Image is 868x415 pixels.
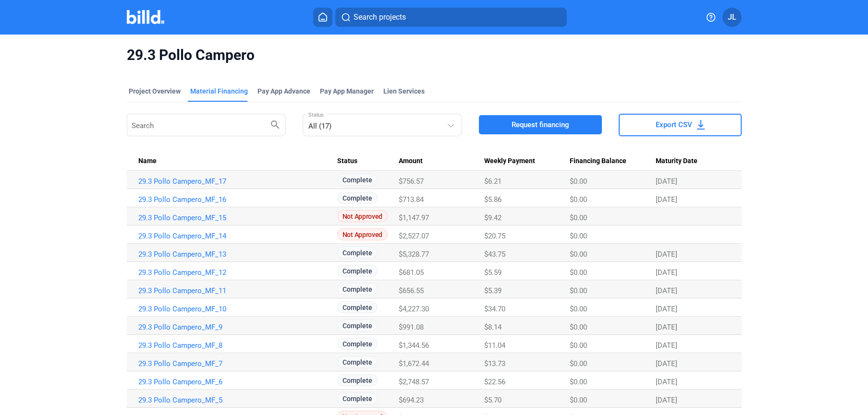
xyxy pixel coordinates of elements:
span: Complete [337,301,378,313]
span: $0.00 [570,378,587,386]
span: $5.70 [484,396,501,404]
span: Amount [399,157,423,166]
span: [DATE] [656,177,677,186]
span: Pay App Manager [320,86,374,96]
span: Complete [337,265,378,277]
span: $6.21 [484,177,501,186]
mat-select-trigger: All (17) [308,122,331,130]
div: Financing Balance [570,157,655,166]
span: $0.00 [570,359,587,368]
button: Request financing [479,115,602,134]
span: Not Approved [337,210,388,222]
a: 29.3 Pollo Campero_MF_8 [138,341,337,350]
span: $1,344.56 [399,341,429,350]
div: Maturity Date [656,157,730,166]
span: $5.59 [484,268,501,277]
a: 29.3 Pollo Campero_MF_9 [138,323,337,332]
span: $4,227.30 [399,305,429,313]
span: $0.00 [570,250,587,259]
span: [DATE] [656,359,677,368]
span: $0.00 [570,286,587,295]
span: Complete [337,356,378,368]
span: $2,527.07 [399,232,429,240]
mat-icon: search [269,119,281,130]
span: $0.00 [570,396,587,404]
a: 29.3 Pollo Campero_MF_6 [138,378,337,386]
img: Billd Company Logo [127,10,165,24]
span: $0.00 [570,323,587,332]
a: 29.3 Pollo Campero_MF_17 [138,177,337,186]
span: [DATE] [656,396,677,404]
span: [DATE] [656,268,677,277]
span: Not Approved [337,228,388,240]
span: $756.57 [399,177,424,186]
span: [DATE] [656,323,677,332]
span: $1,147.97 [399,213,429,222]
div: Weekly Payment [484,157,570,166]
div: Amount [399,157,484,166]
span: $13.73 [484,359,505,368]
span: $694.23 [399,396,424,404]
span: $0.00 [570,195,587,204]
span: [DATE] [656,286,677,295]
span: Search projects [354,12,406,23]
div: Pay App Advance [257,86,310,96]
span: Complete [337,392,378,404]
div: Name [138,157,337,166]
span: [DATE] [656,195,677,204]
span: Financing Balance [570,157,626,166]
span: $5.86 [484,195,501,204]
span: Request financing [512,120,569,130]
span: $34.70 [484,305,505,313]
span: [DATE] [656,305,677,313]
div: Status [337,157,399,166]
a: 29.3 Pollo Campero_MF_5 [138,396,337,404]
span: Complete [337,174,378,186]
span: $9.42 [484,213,501,222]
span: Complete [337,374,378,386]
span: $20.75 [484,232,505,240]
span: $991.08 [399,323,424,332]
a: 29.3 Pollo Campero_MF_12 [138,268,337,277]
a: 29.3 Pollo Campero_MF_14 [138,232,337,240]
span: $0.00 [570,341,587,350]
span: $8.14 [484,323,501,332]
button: Search projects [335,8,567,27]
span: JL [728,12,736,23]
span: $22.56 [484,378,505,386]
span: Status [337,157,357,166]
span: $0.00 [570,232,587,240]
span: $681.05 [399,268,424,277]
span: 29.3 Pollo Campero [127,46,742,64]
span: $0.00 [570,177,587,186]
span: $43.75 [484,250,505,259]
a: 29.3 Pollo Campero_MF_7 [138,359,337,368]
span: [DATE] [656,250,677,259]
span: Complete [337,192,378,204]
a: 29.3 Pollo Campero_MF_10 [138,305,337,313]
span: Complete [337,338,378,350]
span: Maturity Date [656,157,697,166]
span: $2,748.57 [399,378,429,386]
span: Complete [337,283,378,295]
div: Lien Services [383,86,425,96]
span: $713.84 [399,195,424,204]
span: $0.00 [570,305,587,313]
span: $656.55 [399,286,424,295]
span: Export CSV [656,120,692,130]
span: $11.04 [484,341,505,350]
span: $1,672.44 [399,359,429,368]
span: [DATE] [656,341,677,350]
span: Weekly Payment [484,157,535,166]
a: 29.3 Pollo Campero_MF_11 [138,286,337,295]
span: [DATE] [656,378,677,386]
a: 29.3 Pollo Campero_MF_13 [138,250,337,259]
button: JL [722,8,742,27]
a: 29.3 Pollo Campero_MF_16 [138,195,337,204]
span: $5,328.77 [399,250,429,259]
span: Complete [337,247,378,259]
button: Export CSV [619,114,742,136]
a: 29.3 Pollo Campero_MF_15 [138,213,337,222]
span: Complete [337,320,378,332]
span: $0.00 [570,268,587,277]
